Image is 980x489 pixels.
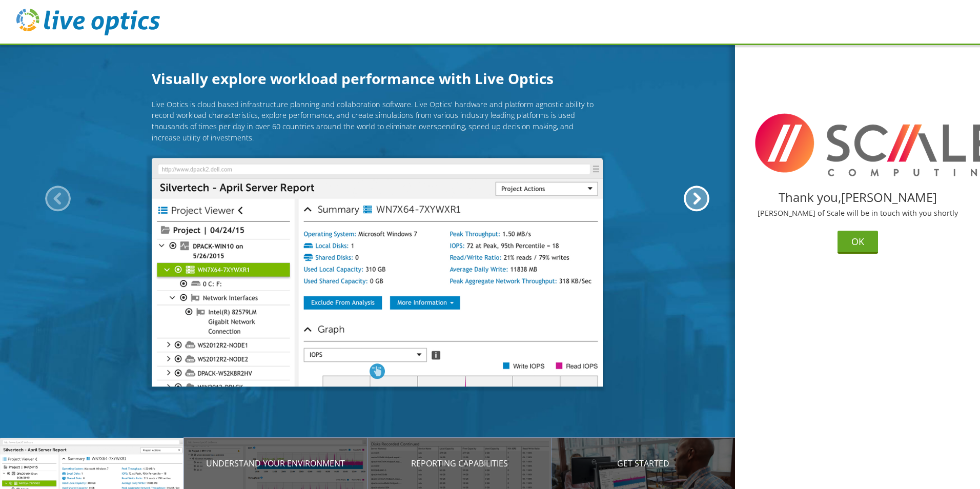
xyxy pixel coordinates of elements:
button: OK [838,231,878,254]
img: Introducing Live Optics [152,158,603,386]
p: Understand your environment [184,457,368,470]
p: [PERSON_NAME] of Scale will be in touch with you shortly [743,210,972,217]
p: Reporting Capabilities [367,457,552,470]
span: [PERSON_NAME] [841,189,937,206]
img: live_optics_svg.svg [16,9,160,35]
h1: Visually explore workload performance with Live Optics [152,68,603,89]
p: Get Started [552,457,736,470]
p: Live Optics is cloud based infrastructure planning and collaboration software. Live Optics' hardw... [152,99,603,143]
h2: Thank you, [743,191,972,203]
